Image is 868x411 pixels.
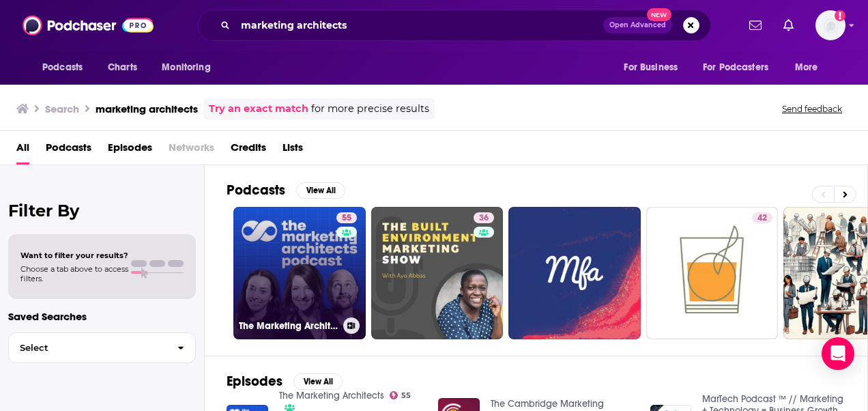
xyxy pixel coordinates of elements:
img: User Profile [815,10,845,40]
button: open menu [33,55,100,81]
button: Send feedback [778,103,846,115]
a: 55 [336,212,357,223]
a: The Marketing Architects [279,390,384,401]
a: All [16,137,29,165]
a: 55 [390,391,411,399]
div: Search podcasts, credits, & more... [198,10,711,41]
a: 42 [752,212,772,223]
h2: Filter By [8,201,196,221]
button: Show profile menu [815,10,845,40]
button: Select [8,332,196,363]
h3: The Marketing Architects [239,320,338,332]
a: 55The Marketing Architects [233,207,366,339]
input: Search podcasts, credits, & more... [235,14,603,36]
img: Podchaser - Follow, Share and Rate Podcasts [23,12,154,38]
span: 55 [401,393,411,399]
button: open menu [614,55,695,81]
span: 42 [757,212,767,225]
span: Podcasts [42,58,83,77]
span: Choose a tab above to access filters. [20,264,128,283]
button: open menu [152,55,228,81]
span: Logged in as caseya [815,10,845,40]
span: for more precise results [311,101,429,117]
button: View All [293,373,343,390]
button: Open AdvancedNew [603,17,672,33]
button: open menu [694,55,788,81]
a: Lists [283,137,303,165]
h2: Podcasts [227,182,285,199]
p: Saved Searches [8,310,196,323]
a: Podcasts [46,137,91,165]
span: 55 [342,212,351,225]
span: Select [9,343,167,352]
span: Want to filter your results? [20,251,128,260]
span: Open Advanced [609,22,666,29]
a: Show notifications dropdown [778,14,799,37]
a: 36 [474,212,494,223]
span: 36 [479,212,489,225]
button: View All [296,182,345,199]
span: New [647,8,671,21]
h3: marketing architects [96,102,198,115]
a: Credits [231,137,266,165]
span: More [795,58,818,77]
button: open menu [785,55,835,81]
span: Monitoring [162,58,210,77]
span: For Podcasters [703,58,768,77]
span: For Business [624,58,678,77]
div: Open Intercom Messenger [822,337,854,370]
a: 36 [371,207,504,339]
h2: Episodes [227,373,283,390]
a: EpisodesView All [227,373,343,390]
a: Try an exact match [209,101,308,117]
a: Episodes [108,137,152,165]
a: 42 [646,207,779,339]
svg: Add a profile image [835,10,845,21]
span: Networks [169,137,214,165]
h3: Search [45,102,79,115]
a: PodcastsView All [227,182,345,199]
a: Charts [99,55,145,81]
span: Charts [108,58,137,77]
a: Show notifications dropdown [744,14,767,37]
